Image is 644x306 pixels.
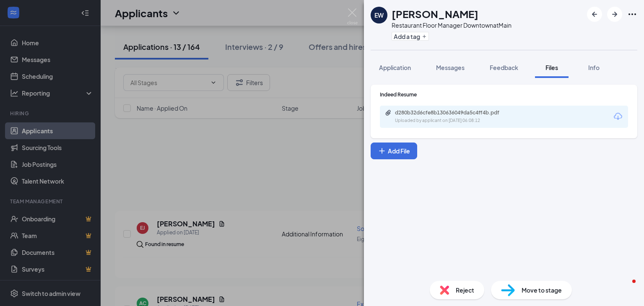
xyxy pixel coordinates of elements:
svg: Download [613,112,623,122]
a: Paperclipd280b32d6cfe8b130636049da5c4ff4b.pdfUploaded by applicant on [DATE] 06:08:12 [385,109,521,124]
button: ArrowRight [607,7,622,22]
div: Indeed Resume [380,91,628,98]
div: Restaurant Floor Manager Downtown at Main [392,21,512,29]
span: Files [545,64,558,71]
button: Add FilePlus [371,143,417,159]
span: Feedback [490,64,518,71]
div: d280b32d6cfe8b130636049da5c4ff4b.pdf [395,109,512,116]
span: Info [588,64,600,71]
button: ArrowLeftNew [587,7,602,22]
span: Move to stage [522,285,562,295]
svg: ArrowRight [610,9,620,19]
h1: [PERSON_NAME] [392,7,478,21]
svg: Paperclip [385,109,392,116]
svg: ArrowLeftNew [589,9,600,19]
span: Reject [456,285,474,295]
button: PlusAdd a tag [392,32,429,41]
span: Application [379,64,411,71]
iframe: Intercom live chat [615,277,636,298]
svg: Ellipses [627,9,637,19]
span: Messages [436,64,465,71]
div: Uploaded by applicant on [DATE] 06:08:12 [395,117,521,124]
div: EW [374,11,384,19]
svg: Plus [378,147,386,155]
svg: Plus [422,34,427,39]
